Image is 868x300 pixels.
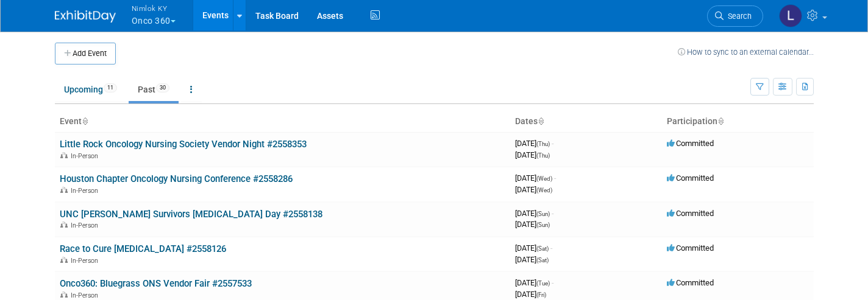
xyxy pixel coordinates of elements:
span: Nimlok KY [132,2,176,15]
a: UNC [PERSON_NAME] Survivors [MEDICAL_DATA] Day #2558138 [60,209,322,220]
a: Sort by Start Date [538,116,544,126]
span: Search [724,12,752,21]
span: [DATE] [515,278,553,287]
span: [DATE] [515,173,556,183]
span: In-Person [71,257,102,265]
span: Committed [667,209,714,218]
a: Past30 [129,78,179,101]
span: [DATE] [515,290,546,299]
span: (Thu) [536,141,550,147]
span: In-Person [71,187,102,195]
img: In-Person Event [60,291,68,298]
span: (Sun) [536,222,550,228]
a: Little Rock Oncology Nursing Society Vendor Night #2558353 [60,139,307,150]
button: Add Event [55,43,116,65]
span: [DATE] [515,150,550,159]
span: Committed [667,243,714,253]
th: Dates [510,111,662,132]
span: [DATE] [515,185,552,194]
img: In-Person Event [60,222,68,228]
span: (Sun) [536,211,550,217]
span: In-Person [71,291,102,299]
a: Sort by Event Name [82,116,88,126]
span: [DATE] [515,220,550,229]
span: (Sat) [536,257,549,263]
img: Luc Schaefer [779,4,802,27]
span: [DATE] [515,255,549,264]
th: Event [55,111,510,132]
a: Houston Chapter Oncology Nursing Conference #2558286 [60,173,293,184]
a: Upcoming11 [55,78,126,101]
span: Committed [667,278,714,287]
a: Search [707,5,763,27]
span: - [554,173,556,183]
img: In-Person Event [60,152,68,158]
span: In-Person [71,222,102,229]
span: (Wed) [536,187,552,194]
span: - [552,139,553,148]
span: [DATE] [515,243,552,253]
span: 11 [104,83,117,92]
span: (Wed) [536,175,552,182]
span: - [550,243,552,253]
img: In-Person Event [60,257,68,263]
span: (Sat) [536,245,549,252]
span: In-Person [71,152,102,160]
th: Participation [662,111,814,132]
a: How to sync to an external calendar... [678,47,814,57]
span: (Thu) [536,152,550,159]
span: Committed [667,173,714,183]
span: [DATE] [515,209,553,218]
img: ExhibitDay [55,10,116,23]
a: Sort by Participation Type [717,116,724,126]
span: (Tue) [536,280,550,287]
span: Committed [667,139,714,148]
span: 30 [156,83,169,92]
span: [DATE] [515,139,553,148]
a: Race to Cure [MEDICAL_DATA] #2558126 [60,243,226,254]
img: In-Person Event [60,187,68,193]
span: - [552,209,553,218]
a: Onco360: Bluegrass ONS Vendor Fair #2557533 [60,278,252,289]
span: - [552,278,553,287]
span: (Fri) [536,291,546,298]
